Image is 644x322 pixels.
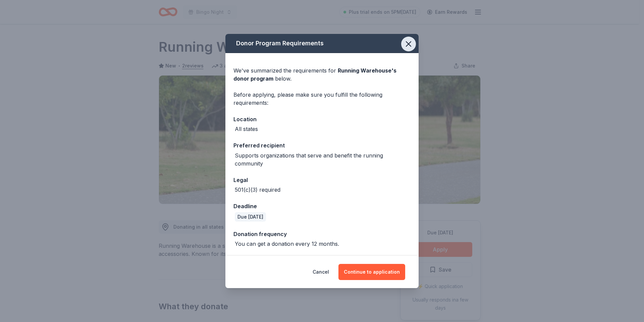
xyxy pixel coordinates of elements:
div: Legal [233,176,411,184]
div: You can get a donation every 12 months. [235,240,339,248]
div: 501(c)(3) required [235,186,280,194]
div: Supports organizations that serve and benefit the running community [235,151,411,168]
div: Due [DATE] [235,212,266,222]
div: We've summarized the requirements for below. [233,66,411,83]
button: Cancel [313,264,329,280]
div: Donor Program Requirements [225,34,419,53]
div: Deadline [233,202,411,211]
button: Continue to application [338,264,405,280]
div: All states [235,125,258,133]
div: Donation frequency [233,230,411,238]
div: Preferred recipient [233,141,411,150]
div: Before applying, please make sure you fulfill the following requirements: [233,91,411,107]
div: Location [233,115,411,124]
